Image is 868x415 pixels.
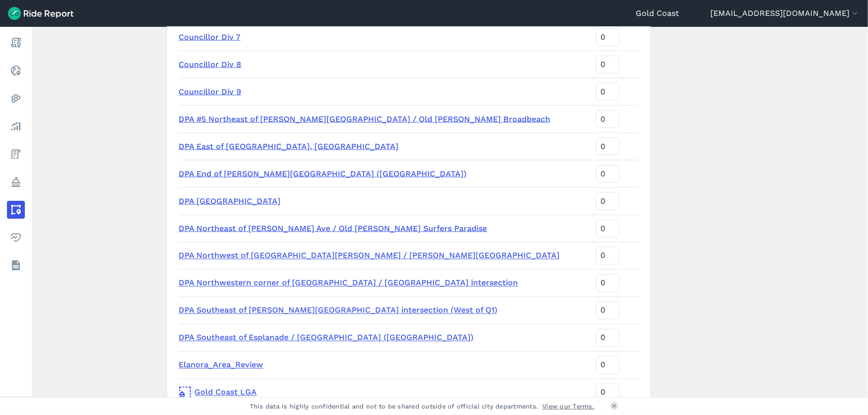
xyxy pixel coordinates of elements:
[179,224,487,233] a: DPA Northeast of [PERSON_NAME] Ave / Old [PERSON_NAME] Surfers Paradise
[636,7,679,19] a: Gold Coast
[179,60,242,69] a: Councillor Div 8
[179,333,474,342] a: DPA Southeast of Esplanade / [GEOGRAPHIC_DATA] ([GEOGRAPHIC_DATA])
[179,196,281,206] a: DPA [GEOGRAPHIC_DATA]
[7,201,25,219] a: Areas
[7,256,25,274] a: Datasets
[179,169,467,178] a: DPA End of [PERSON_NAME][GEOGRAPHIC_DATA] ([GEOGRAPHIC_DATA])
[179,278,518,288] a: DPA Northwestern corner of [GEOGRAPHIC_DATA] / [GEOGRAPHIC_DATA] intersection
[543,402,595,411] a: View our Terms.
[7,62,25,80] a: Realtime
[179,360,264,370] a: Elanora_Area_Review
[179,387,588,399] a: Gold Coast LGA
[8,7,74,20] img: Ride Report
[179,142,399,151] a: DPA East of [GEOGRAPHIC_DATA], [GEOGRAPHIC_DATA]
[179,306,498,315] a: DPA Southeast of [PERSON_NAME][GEOGRAPHIC_DATA] intersection (West of Q1)
[179,251,560,260] a: DPA Northwest of [GEOGRAPHIC_DATA][PERSON_NAME] / [PERSON_NAME][GEOGRAPHIC_DATA]
[7,117,25,135] a: Analyze
[7,173,25,191] a: Policy
[179,32,241,42] a: Councillor Div 7
[7,34,25,52] a: Report
[7,229,25,247] a: Health
[7,145,25,163] a: Fees
[179,114,551,124] a: DPA #5 Northeast of [PERSON_NAME][GEOGRAPHIC_DATA] / Old [PERSON_NAME] Broadbeach
[710,7,860,19] button: [EMAIL_ADDRESS][DOMAIN_NAME]
[179,87,242,96] a: Councillor Div 9
[7,89,25,107] a: Heatmaps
